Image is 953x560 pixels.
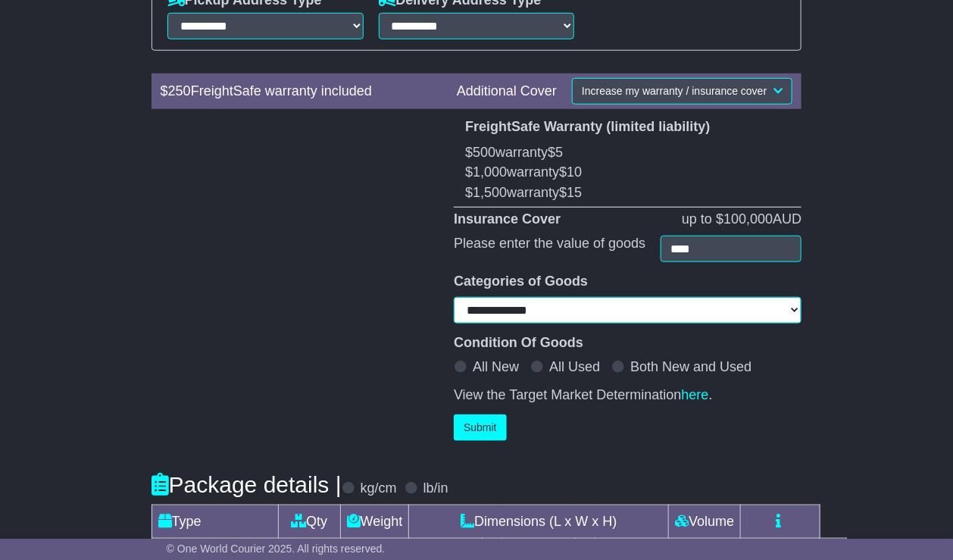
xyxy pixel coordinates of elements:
[423,480,448,497] label: lb/in
[549,359,600,376] label: All Used
[446,236,653,262] div: Please enter the value of goods
[454,142,801,163] button: $500warranty$5
[465,119,710,134] b: FreightSafe Warranty (limited liability)
[153,83,449,100] div: $ FreightSafe warranty included
[152,472,342,497] h4: Package details |
[454,211,561,227] b: Insurance Cover
[473,164,507,180] span: 1,000
[567,164,582,180] span: 10
[454,274,588,289] b: Categories of Goods
[152,505,278,539] td: Type
[168,83,191,99] span: 250
[669,505,741,539] td: Volume
[582,85,767,97] span: Increase my warranty / insurance cover
[674,211,809,228] div: up to $ AUD
[454,163,801,183] button: $1,000warranty$10
[548,145,563,160] span: $
[454,335,583,350] b: Condition Of Goods
[473,185,507,200] span: 1,500
[454,183,801,203] button: $1,500warranty$15
[278,505,340,539] td: Qty
[167,543,386,555] span: © One World Courier 2025. All rights reserved.
[723,211,773,227] span: 100,000
[473,359,519,376] label: All New
[340,505,409,539] td: Weight
[682,387,709,402] a: here
[559,164,582,180] span: $
[473,145,495,160] span: 500
[361,480,397,497] label: kg/cm
[559,185,582,200] span: $
[454,387,801,404] div: View the Target Market Determination .
[454,415,507,441] button: Submit
[449,83,564,100] div: Additional Cover
[630,359,751,376] label: Both New and Used
[567,185,582,200] span: 15
[409,505,669,539] td: Dimensions (L x W x H)
[555,145,563,160] span: 5
[572,78,792,105] button: Increase my warranty / insurance cover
